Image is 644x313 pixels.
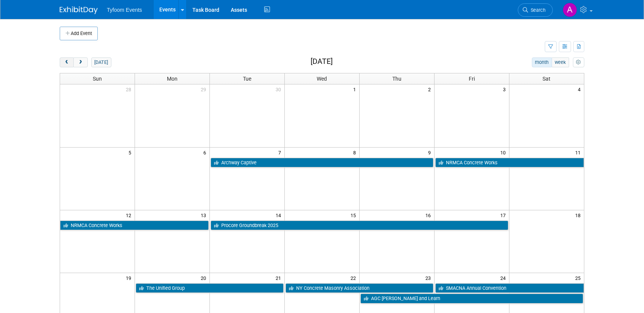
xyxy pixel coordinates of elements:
[200,210,209,220] span: 13
[352,84,359,94] span: 1
[469,76,475,82] span: Fri
[574,210,584,220] span: 18
[576,60,581,65] i: Personalize Calendar
[60,57,74,67] button: prev
[528,7,546,13] span: Search
[427,84,434,94] span: 2
[203,148,209,157] span: 6
[317,76,327,82] span: Wed
[91,57,111,67] button: [DATE]
[502,84,509,94] span: 3
[311,57,333,66] h2: [DATE]
[518,3,553,17] a: Search
[60,221,209,230] a: NRMCA Concrete Works
[500,148,509,157] span: 10
[107,7,142,13] span: Tyfoom Events
[425,273,434,283] span: 23
[573,57,584,67] button: myCustomButton
[427,148,434,157] span: 9
[574,273,584,283] span: 25
[200,273,209,283] span: 20
[352,148,359,157] span: 8
[500,273,509,283] span: 24
[125,84,135,94] span: 28
[286,283,433,293] a: NY Concrete Masonry Association
[211,221,508,230] a: Procore Groundbreak 2025
[136,283,284,293] a: The Unified Group
[577,84,584,94] span: 4
[360,294,583,303] a: AGC [PERSON_NAME] and Learn
[392,76,401,82] span: Thu
[73,57,87,67] button: next
[275,273,284,283] span: 21
[552,57,569,67] button: week
[350,273,359,283] span: 22
[167,76,178,82] span: Mon
[350,210,359,220] span: 15
[125,273,135,283] span: 19
[435,283,584,293] a: SMACNA Annual Convention
[425,210,434,220] span: 16
[542,76,550,82] span: Sat
[563,3,577,17] img: Angie Nichols
[243,76,251,82] span: Tue
[60,27,98,40] button: Add Event
[500,210,509,220] span: 17
[435,158,584,168] a: NRMCA Concrete Works
[60,6,98,14] img: ExhibitDay
[532,57,552,67] button: month
[275,84,284,94] span: 30
[275,210,284,220] span: 14
[128,148,135,157] span: 5
[125,210,135,220] span: 12
[200,84,209,94] span: 29
[278,148,284,157] span: 7
[93,76,102,82] span: Sun
[574,148,584,157] span: 11
[211,158,433,168] a: Archway Captive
